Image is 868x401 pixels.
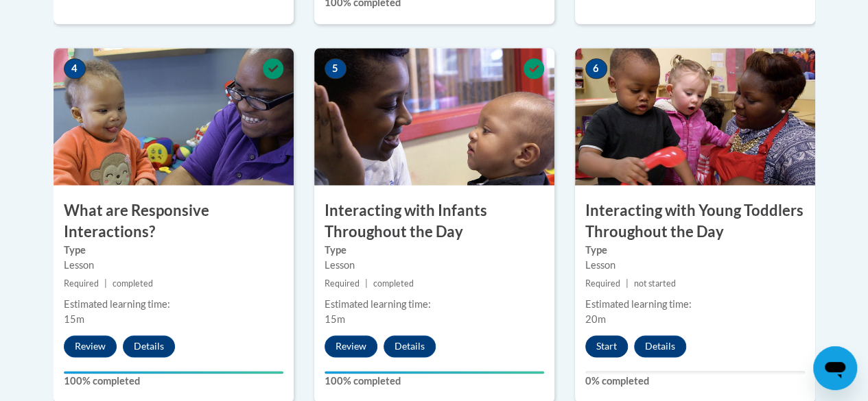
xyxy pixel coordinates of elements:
h3: Interacting with Infants Throughout the Day [314,200,554,243]
span: completed [373,278,414,289]
span: 15m [64,313,84,325]
span: Required [325,278,360,289]
span: 15m [325,313,345,325]
div: Estimated learning time: [64,297,283,312]
button: Details [384,335,436,357]
div: Lesson [585,258,805,273]
label: Type [64,243,283,258]
button: Review [325,335,377,357]
img: Course Image [314,48,554,185]
h3: What are Responsive Interactions? [54,200,294,243]
img: Course Image [54,48,294,185]
span: completed [113,278,153,289]
button: Review [64,335,117,357]
span: 5 [325,58,347,79]
button: Details [634,335,686,357]
span: 4 [64,58,86,79]
h3: Interacting with Young Toddlers Throughout the Day [575,200,815,243]
label: Type [325,243,544,258]
span: Required [64,278,99,289]
span: Required [585,278,620,289]
label: Type [585,243,805,258]
button: Start [585,335,628,357]
div: Your progress [64,371,283,374]
div: Lesson [325,258,544,273]
label: 100% completed [325,374,544,389]
div: Your progress [325,371,544,374]
span: | [626,278,629,289]
label: 0% completed [585,374,805,389]
button: Details [123,335,175,357]
span: | [365,278,368,289]
div: Estimated learning time: [325,297,544,312]
span: 6 [585,58,607,79]
span: | [104,278,107,289]
div: Lesson [64,258,283,273]
iframe: Button to launch messaging window [813,346,857,390]
div: Estimated learning time: [585,297,805,312]
img: Course Image [575,48,815,185]
span: not started [634,278,676,289]
label: 100% completed [64,374,283,389]
span: 20m [585,313,606,325]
